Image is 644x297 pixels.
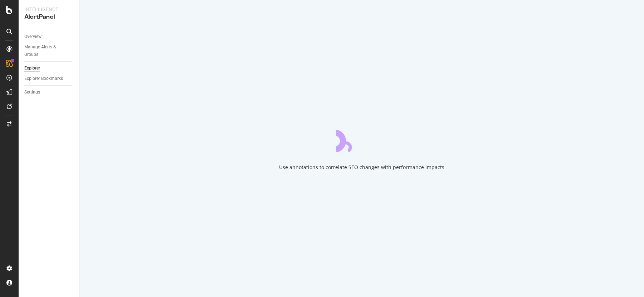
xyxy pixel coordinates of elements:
div: Settings [24,88,40,96]
div: Explorer [24,64,40,72]
div: AlertPanel [24,13,73,21]
div: animation [336,126,387,152]
a: Settings [24,88,74,96]
a: Explorer Bookmarks [24,75,74,82]
div: Manage Alerts & Groups [24,43,67,58]
a: Explorer [24,64,74,72]
div: Overview [24,33,42,40]
a: Overview [24,33,74,40]
div: Use annotations to correlate SEO changes with performance impacts [279,164,444,171]
div: Explorer Bookmarks [24,75,63,82]
div: Intelligence [24,6,73,13]
a: Manage Alerts & Groups [24,43,74,58]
